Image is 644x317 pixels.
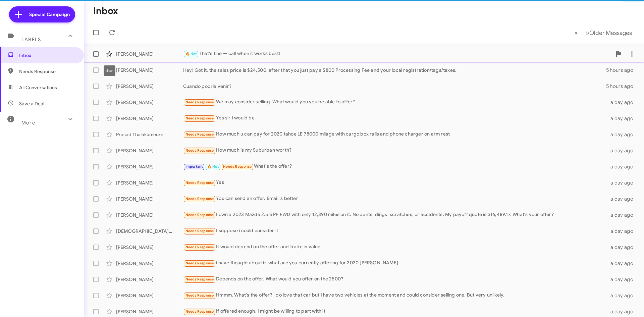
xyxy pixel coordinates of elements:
div: a day ago [606,163,639,170]
div: How much is my Suburban worth? [183,147,606,154]
span: Older Messages [589,29,632,37]
div: [PERSON_NAME] [116,276,183,283]
span: Needs Response [185,293,214,298]
div: Hey! Got it, the sales price is $24,500, after that you just pay a $800 Processing Fee and your l... [183,67,606,73]
button: Previous [570,26,582,40]
span: Needs Response [185,309,214,314]
div: a day ago [606,147,639,154]
span: Important [185,164,203,169]
div: [PERSON_NAME] [116,147,183,154]
div: a day ago [606,179,639,186]
div: You can send an offer. Email is better [183,195,606,203]
span: More [21,120,35,126]
div: a day ago [606,244,639,251]
div: That's fine — call when it works best! [183,50,612,58]
div: [PERSON_NAME] [116,308,183,315]
a: Special Campaign [9,6,75,22]
button: Next [582,26,636,40]
div: a day ago [606,260,639,267]
span: Needs Response [185,213,214,217]
div: [PERSON_NAME] [116,67,183,73]
div: What's the offer? [183,163,606,170]
span: » [586,29,589,37]
div: [PERSON_NAME] [116,292,183,299]
div: I own a 2023 Mazda 2.5 S PF FWD with only 12,390 miles on it. No dents, dings, scratches, or acci... [183,211,606,219]
div: Yes [183,179,606,187]
span: Needs Response [185,180,214,185]
div: a day ago [606,196,639,202]
nav: Page navigation example [571,26,636,40]
span: Needs Response [185,277,214,281]
span: Needs Response [185,132,214,137]
div: If offered enough, I might be willing to part with it [183,308,606,315]
div: i have thought about it. what are you currently offering for 2020 [PERSON_NAME] [183,259,606,267]
div: [PERSON_NAME] [116,179,183,186]
div: How much u can pay for 2020 tahoe LE 78000 milage with cargo box rails and phone charger on arm rest [183,130,606,138]
div: Depends on the offer. What would you offer on the 2500? [183,275,606,283]
div: 5 hours ago [606,83,639,90]
div: [PERSON_NAME] [116,99,183,106]
div: [PERSON_NAME] [116,83,183,90]
div: Yes sir I would be [183,114,606,122]
span: Needs Response [185,116,214,120]
div: a day ago [606,308,639,315]
div: a day ago [606,131,639,138]
span: Needs Response [19,68,76,75]
span: Needs Response [185,148,214,153]
span: Needs Response [185,261,214,265]
div: [PERSON_NAME] [116,212,183,218]
div: [PERSON_NAME] [116,196,183,202]
h1: Inbox [93,6,118,16]
div: Hmmm. What's the offer? I do love that car but I have two vehicles at the moment and could consid... [183,292,606,299]
span: 🔥 Hot [207,164,219,169]
div: a day ago [606,276,639,283]
div: [PERSON_NAME] [116,51,183,57]
div: It would depend on the offer and trade in value [183,243,606,251]
div: 5 hours ago [606,67,639,73]
div: [PERSON_NAME] [116,163,183,170]
span: Labels [21,37,41,43]
div: Cuando podria venir? [183,83,606,90]
span: Needs Response [223,164,252,169]
div: [DEMOGRAPHIC_DATA][PERSON_NAME] [116,228,183,234]
div: I suppose i could consider it [183,227,606,235]
div: We may consider selling. What would you you be able to offer? [183,98,606,106]
span: Needs Response [185,229,214,233]
span: 🔥 Hot [185,52,197,56]
div: [PERSON_NAME] [116,260,183,267]
div: a day ago [606,212,639,218]
div: a day ago [606,228,639,234]
div: a day ago [606,115,639,122]
span: All Conversations [19,84,57,91]
div: [PERSON_NAME] [116,244,183,251]
span: Needs Response [185,197,214,201]
span: « [574,29,578,37]
span: Special Campaign [29,11,70,18]
div: Prasad Thalakumeure [116,131,183,138]
span: Needs Response [185,100,214,104]
div: Star [104,65,115,76]
div: a day ago [606,292,639,299]
span: Inbox [19,52,76,59]
span: Needs Response [185,245,214,249]
span: Save a Deal [19,100,44,107]
div: [PERSON_NAME] [116,115,183,122]
div: a day ago [606,99,639,106]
